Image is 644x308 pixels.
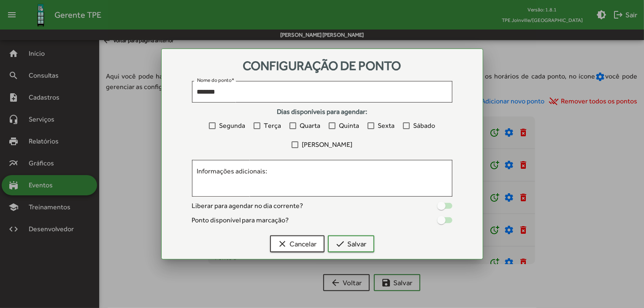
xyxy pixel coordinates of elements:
span: [PERSON_NAME] [302,140,352,150]
span: Quinta [339,121,359,131]
mat-icon: check [336,239,346,249]
span: Cancelar [278,236,317,251]
span: Configuração de ponto [243,58,401,73]
span: Segunda [219,121,245,131]
span: Ponto disponível para marcação? [192,215,289,225]
span: Quarta [300,121,320,131]
mat-icon: clear [278,239,288,249]
span: Terça [264,121,281,131]
strong: Dias disponíveis para agendar: [277,108,367,116]
span: Sábado [413,121,435,131]
span: Sexta [378,121,395,131]
button: Cancelar [270,235,325,252]
span: Liberar para agendar no dia corrente? [192,201,303,211]
span: Salvar [336,236,367,251]
button: Salvar [328,235,374,252]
